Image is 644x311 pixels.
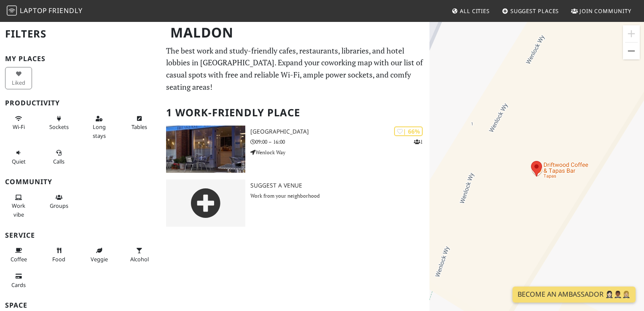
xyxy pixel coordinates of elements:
[568,3,635,19] a: Join Community
[86,244,113,266] button: Veggie
[5,21,156,47] h2: Filters
[510,7,559,15] span: Suggest Places
[166,180,245,227] img: gray-place-d2bdb4477600e061c01bd816cc0f2ef0cfcb1ca9e3ad78868dd16fb2af073a21.png
[250,182,429,189] h3: Suggest a Venue
[499,3,563,19] a: Suggest Places
[46,146,72,168] button: Calls
[5,244,32,266] button: Coffee
[580,7,631,15] span: Join Community
[5,146,32,168] button: Quiet
[623,43,640,59] button: Zoom out
[623,25,640,42] button: Zoom in
[250,138,429,146] p: 09:00 – 16:00
[250,148,429,156] p: Wenlock Way
[49,123,69,131] span: Power sockets
[93,123,106,139] span: Long stays
[5,190,32,221] button: Work vibe
[166,126,245,173] img: Driftwood Coffee House
[52,255,65,263] span: Food
[5,99,156,107] h3: Productivity
[11,255,27,263] span: Coffee
[53,158,64,165] span: Video/audio calls
[5,55,156,63] h3: My Places
[161,126,429,173] a: Driftwood Coffee House | 66% 1 [GEOGRAPHIC_DATA] 09:00 – 16:00 Wenlock Way
[126,112,153,134] button: Tables
[5,178,156,186] h3: Community
[394,126,423,136] div: | 66%
[11,281,26,289] span: Credit cards
[164,21,428,44] h1: Maldon
[48,6,82,15] span: Friendly
[5,301,156,309] h3: Space
[250,192,429,200] p: Work from your neighborhood
[50,202,68,209] span: Group tables
[5,112,32,134] button: Wi-Fi
[126,244,153,266] button: Alcohol
[166,100,424,126] h2: 1 Work-Friendly Place
[13,123,25,131] span: Stable Wi-Fi
[131,123,147,131] span: Work-friendly tables
[46,190,72,213] button: Groups
[166,45,424,93] p: The best work and study-friendly cafes, restaurants, libraries, and hotel lobbies in [GEOGRAPHIC_...
[513,287,636,303] a: Become an Ambassador 🤵🏻‍♀️🤵🏾‍♂️🤵🏼‍♀️
[91,255,108,263] span: Veggie
[46,112,72,134] button: Sockets
[5,231,156,239] h3: Service
[448,3,493,19] a: All Cities
[250,128,429,135] h3: [GEOGRAPHIC_DATA]
[12,158,26,165] span: Quiet
[7,4,83,19] a: LaptopFriendly LaptopFriendly
[161,180,429,227] a: Suggest a Venue Work from your neighborhood
[5,269,32,292] button: Cards
[414,138,423,146] p: 1
[46,244,72,266] button: Food
[460,7,490,15] span: All Cities
[20,6,47,15] span: Laptop
[86,112,113,142] button: Long stays
[7,5,17,16] img: LaptopFriendly
[130,255,149,263] span: Alcohol
[12,202,25,218] span: People working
